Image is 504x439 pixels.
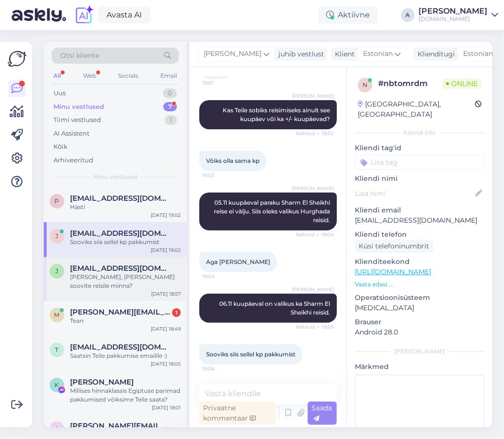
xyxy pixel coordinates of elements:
input: Lisa nimi [355,188,473,199]
div: [DATE] 18:05 [151,360,181,368]
p: [MEDICAL_DATA] [355,303,485,313]
div: 1 [172,308,181,317]
span: Kas Teile sobiks reisimiseks ainult see kuupäev või ka +/- kuupäevad? [223,106,331,123]
span: Otsi kliente [60,51,99,61]
div: # nbtomrdm [378,78,442,89]
div: All [52,70,63,82]
div: Sooviks siis sellel kp pakkumist [70,238,181,246]
div: Socials [116,70,140,82]
input: Lisa tag [355,155,485,170]
div: Arhiveeritud [53,156,93,165]
div: [GEOGRAPHIC_DATA], [GEOGRAPHIC_DATA] [358,99,475,120]
img: explore-ai [74,5,94,25]
div: juhib vestlust [275,49,324,59]
span: [PERSON_NAME] [292,286,334,293]
a: Avasta AI [98,7,150,23]
span: [PERSON_NAME] [292,92,334,100]
div: [DOMAIN_NAME] [418,15,487,23]
span: 05.11 kuupäeval paraku Sharm El Sheikhi reise ei välju. Siis oleks valikus Hurghada reisid. [214,199,331,224]
div: Klient [331,49,355,59]
div: [PERSON_NAME] [418,7,487,15]
div: [DATE] 18:57 [151,290,181,298]
div: Klienditugi [414,49,455,59]
div: A [401,8,415,22]
div: [PERSON_NAME], [PERSON_NAME] soovite reisile minna? [70,273,181,290]
span: Inge.jasner@gmail.com [70,421,171,430]
p: Klienditeekond [355,257,485,267]
div: Saatsin Teile pakkumise emailile :) [70,351,181,360]
span: n [363,81,367,88]
span: Minu vestlused [93,173,137,181]
span: Saada [312,404,332,422]
p: Operatsioonisüsteem [355,293,485,303]
span: I [56,425,58,432]
span: Piret.trei@mail.ee [70,194,171,203]
div: Kõik [53,142,68,152]
p: Kliendi telefon [355,229,485,240]
span: 19:04 [202,273,239,280]
span: J [55,232,58,240]
div: Aktiivne [318,6,378,24]
p: [EMAIL_ADDRESS][DOMAIN_NAME] [355,215,485,226]
div: Uus [53,88,66,98]
span: Sooviks siis sellel kp pakkumist [206,351,295,358]
span: Jairanneli@gmail.com [70,229,171,238]
div: [PERSON_NAME] [355,347,485,356]
a: [PERSON_NAME][DOMAIN_NAME] [418,7,498,23]
span: P [55,197,59,205]
span: margo.tilk@gmail.com [70,308,171,316]
p: Märkmed [355,362,485,372]
div: Minu vestlused [53,102,104,112]
div: 7 [163,102,177,112]
div: 1 [165,115,177,125]
span: Estonian [463,49,493,59]
span: t [55,346,59,353]
div: Millises hinnaklassis Egiptuse parimad pakkumised võiksime Teile saata? [70,386,181,404]
span: m [54,311,60,318]
span: [PERSON_NAME] [204,49,261,59]
p: Kliendi tag'id [355,143,485,153]
div: Web [81,70,98,82]
div: AI Assistent [53,129,89,139]
p: Android 28.0 [355,327,485,337]
span: K [55,381,59,388]
span: [PERSON_NAME] [292,185,334,192]
div: [DATE] 19:02 [151,211,181,219]
span: 19:01 [202,79,239,87]
span: Online [442,78,482,89]
span: Nähtud ✓ 19:05 [296,323,334,331]
p: Vaata edasi ... [355,280,485,289]
span: 19:03 [202,172,239,179]
a: [URL][DOMAIN_NAME] [355,267,431,276]
span: 19:06 [202,365,239,372]
div: Hästi [70,203,181,211]
p: Kliendi nimi [355,174,485,184]
div: Küsi telefoninumbrit [355,240,433,253]
span: tuvike009@hot.ee [70,343,171,351]
span: 06.11 kuupäeval on valikus ka Sharm El Sheikhi reisid. [219,300,331,316]
span: Kristiina Borisik [70,378,134,386]
span: J [55,267,58,275]
div: 0 [163,88,177,98]
span: Nähtud ✓ 19:02 [296,130,334,137]
span: Estonian [363,49,393,59]
div: [DATE] 18:01 [152,404,181,411]
div: [DATE] 19:02 [151,246,181,254]
p: Brauser [355,317,485,327]
div: Privaatne kommentaar [199,402,276,425]
div: Tean [70,316,181,325]
p: Kliendi email [355,205,485,215]
div: [DATE] 18:49 [151,325,181,333]
span: Jairanneli@gmail.com [70,264,171,273]
span: Aga [PERSON_NAME] [206,258,270,265]
img: Askly Logo [8,50,26,68]
span: Võiks olla sama kp [206,157,260,164]
div: Kliendi info [355,128,485,137]
span: Nähtud ✓ 19:04 [295,231,334,238]
div: Email [158,70,179,82]
div: Tiimi vestlused [53,115,101,125]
